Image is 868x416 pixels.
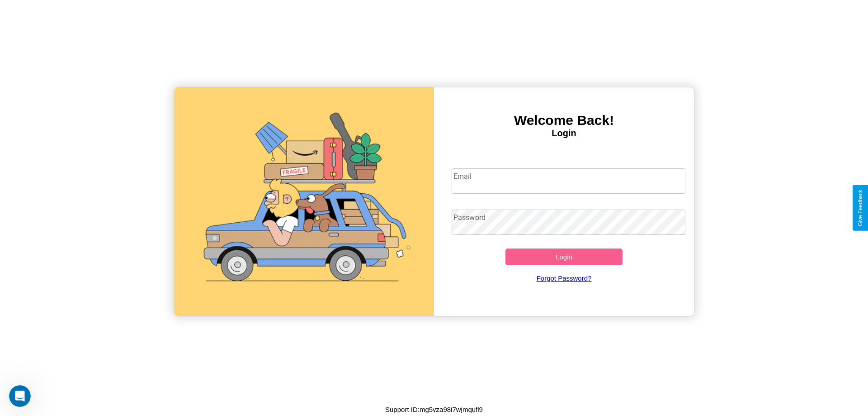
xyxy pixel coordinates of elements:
[447,265,681,291] a: Forgot Password?
[385,403,483,416] p: Support ID: mg5vza98i7wjmqufl9
[505,249,623,265] button: Login
[857,190,863,226] div: Give Feedback
[434,128,694,139] h4: Login
[434,113,694,128] h3: Welcome Back!
[9,385,31,407] iframe: Intercom live chat
[174,87,434,316] img: gif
